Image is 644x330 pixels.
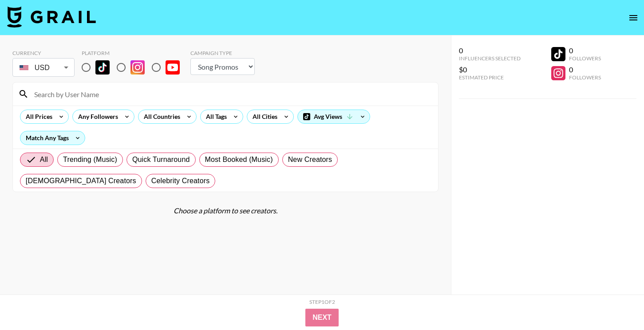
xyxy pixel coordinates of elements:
[26,176,136,186] span: [DEMOGRAPHIC_DATA] Creators
[20,110,54,123] div: All Prices
[63,154,117,165] span: Trending (Music)
[40,154,48,165] span: All
[288,154,332,165] span: New Creators
[459,65,521,74] div: $0
[569,46,601,55] div: 0
[624,9,642,27] button: open drawer
[569,74,601,81] div: Followers
[569,65,601,74] div: 0
[151,176,210,186] span: Celebrity Creators
[29,87,433,101] input: Search by User Name
[166,60,180,75] img: YouTube
[14,60,73,75] div: USD
[201,110,229,123] div: All Tags
[95,60,110,75] img: TikTok
[20,131,85,145] div: Match Any Tags
[459,46,521,55] div: 0
[132,154,190,165] span: Quick Turnaround
[138,110,182,123] div: All Countries
[459,55,521,62] div: Influencers Selected
[190,50,255,56] div: Campaign Type
[298,110,370,123] div: Avg Views
[12,50,75,56] div: Currency
[247,110,279,123] div: All Cities
[459,74,521,81] div: Estimated Price
[305,309,339,326] button: Next
[600,286,633,319] iframe: Drift Widget Chat Controller
[205,154,273,165] span: Most Booked (Music)
[7,6,96,27] img: Grail Talent
[130,60,145,75] img: Instagram
[73,110,120,123] div: Any Followers
[82,50,187,56] div: Platform
[309,299,335,305] div: Step 1 of 2
[12,206,439,215] div: Choose a platform to see creators.
[569,55,601,62] div: Followers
